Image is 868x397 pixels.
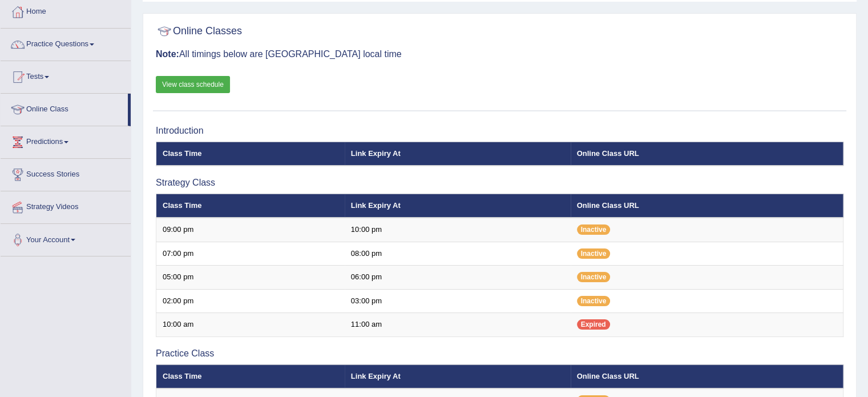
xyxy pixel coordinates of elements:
th: Online Class URL [571,194,843,218]
b: Note: [156,49,179,59]
th: Class Time [156,142,345,166]
td: 11:00 am [345,313,571,337]
th: Class Time [156,194,345,218]
a: Success Stories [1,159,131,187]
th: Class Time [156,364,345,388]
a: View class schedule [156,76,230,93]
span: Inactive [577,296,611,306]
h3: Strategy Class [156,178,843,188]
h3: Practice Class [156,348,843,359]
td: 10:00 pm [345,218,571,242]
th: Online Class URL [571,142,843,166]
td: 08:00 pm [345,242,571,266]
span: Expired [577,319,610,330]
th: Link Expiry At [345,194,571,218]
th: Link Expiry At [345,364,571,388]
a: Tests [1,61,131,90]
a: Practice Questions [1,29,131,57]
th: Online Class URL [571,364,843,388]
td: 02:00 pm [156,289,345,313]
a: Strategy Videos [1,191,131,220]
h3: Introduction [156,126,843,136]
td: 03:00 pm [345,289,571,313]
span: Inactive [577,272,611,282]
h2: Online Classes [156,23,242,40]
span: Inactive [577,224,611,235]
td: 10:00 am [156,313,345,337]
a: Predictions [1,126,131,155]
td: 05:00 pm [156,266,345,290]
a: Online Class [1,94,128,122]
span: Inactive [577,248,611,259]
td: 09:00 pm [156,218,345,242]
a: Your Account [1,224,131,252]
td: 06:00 pm [345,266,571,290]
td: 07:00 pm [156,242,345,266]
h3: All timings below are [GEOGRAPHIC_DATA] local time [156,49,843,59]
th: Link Expiry At [345,142,571,166]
